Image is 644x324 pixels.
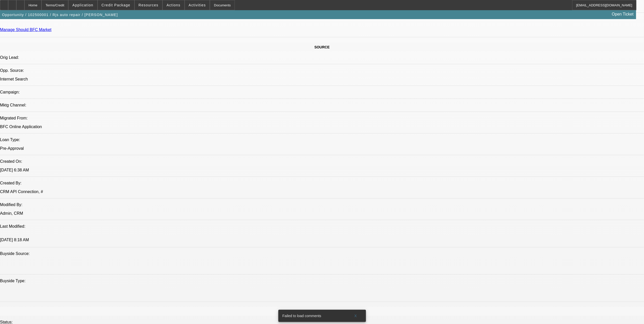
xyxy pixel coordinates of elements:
button: Credit Package [98,0,134,10]
span: Application [72,3,93,7]
span: Actions [167,3,181,7]
span: SOURCE [314,45,330,49]
button: Actions [163,0,184,10]
div: Failed to load comments [278,310,348,322]
span: Activities [189,3,206,7]
button: Application [68,0,97,10]
span: Opportunity / 102500001 / Rjs auto repair / [PERSON_NAME] [2,13,118,17]
span: Resources [139,3,158,7]
button: X [348,311,364,320]
span: Credit Package [102,3,130,7]
button: Activities [185,0,210,10]
span: X [354,314,357,318]
button: Resources [135,0,162,10]
a: Open Ticket [610,10,636,19]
